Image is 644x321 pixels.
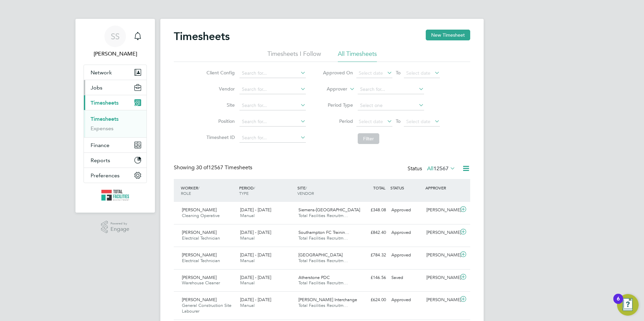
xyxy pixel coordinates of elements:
[182,275,217,280] span: [PERSON_NAME]
[204,118,235,124] label: Position
[358,85,424,94] input: Search for...
[389,294,424,306] div: Approved
[389,250,424,261] div: Approved
[240,213,255,218] span: Manual
[84,153,147,168] button: Reports
[84,65,147,80] button: Network
[424,205,459,216] div: [PERSON_NAME]
[110,221,129,226] span: Powered by
[354,294,389,306] div: £624.00
[198,185,199,190] span: /
[91,84,102,91] span: Jobs
[298,258,348,263] span: Total Facilities Recruitm…
[373,185,385,190] span: TOTAL
[204,134,235,140] label: Timesheet ID
[298,302,348,308] span: Total Facilities Recruitm…
[204,70,235,76] label: Client Config
[389,182,424,194] div: STATUS
[179,182,237,199] div: WORKER
[84,80,147,95] button: Jobs
[317,86,347,93] label: Approver
[240,235,255,241] span: Manual
[240,302,255,308] span: Manual
[84,50,147,58] span: Sam Skinner
[91,100,119,106] span: Timesheets
[358,133,379,144] button: Filter
[181,190,191,196] span: ROLE
[394,68,402,77] span: To
[182,302,231,314] span: General Construction Site Labourer
[394,117,402,126] span: To
[239,117,306,127] input: Search for...
[424,227,459,238] div: [PERSON_NAME]
[240,252,271,258] span: [DATE] - [DATE]
[297,190,314,196] span: VENDOR
[182,258,220,263] span: Electrical Technician
[91,142,109,148] span: Finance
[406,118,430,124] span: Select date
[323,102,353,108] label: Period Type
[240,297,271,302] span: [DATE] - [DATE]
[240,258,255,263] span: Manual
[424,250,459,261] div: [PERSON_NAME]
[389,272,424,283] div: Saved
[239,101,306,110] input: Search for...
[427,165,455,172] label: All
[298,297,357,302] span: [PERSON_NAME] Interchange
[237,182,296,199] div: PERIOD
[174,164,254,171] div: Showing
[298,275,330,280] span: Atherstone PDC
[239,85,306,94] input: Search for...
[182,280,220,286] span: Warehouse Cleaner
[182,207,217,213] span: [PERSON_NAME]
[267,50,321,62] li: Timesheets I Follow
[354,205,389,216] div: £348.08
[354,272,389,283] div: £146.56
[617,294,639,316] button: Open Resource Center, 6 new notifications
[354,250,389,261] div: £784.32
[424,182,459,194] div: APPROVER
[101,221,130,234] a: Powered byEngage
[389,205,424,216] div: Approved
[84,168,147,183] button: Preferences
[75,19,155,213] nav: Main navigation
[408,164,457,174] div: Status
[240,275,271,280] span: [DATE] - [DATE]
[239,190,249,196] span: TYPE
[240,280,255,286] span: Manual
[84,26,147,58] a: SS[PERSON_NAME]
[406,70,430,76] span: Select date
[358,101,424,110] input: Select one
[196,164,252,171] span: 12567 Timesheets
[298,280,348,286] span: Total Facilities Recruitm…
[182,252,217,258] span: [PERSON_NAME]
[359,70,383,76] span: Select date
[240,229,271,235] span: [DATE] - [DATE]
[239,69,306,78] input: Search for...
[91,116,119,122] a: Timesheets
[296,182,354,199] div: SITE
[182,235,220,241] span: Electrical Technician
[84,138,147,152] button: Finance
[91,69,112,76] span: Network
[433,165,449,172] span: 12567
[254,185,255,190] span: /
[84,190,147,201] a: Go to home page
[239,133,306,143] input: Search for...
[298,235,348,241] span: Total Facilities Recruitm…
[91,125,114,132] a: Expenses
[298,213,348,218] span: Total Facilities Recruitm…
[298,207,360,213] span: Siemens-[GEOGRAPHIC_DATA]
[298,252,343,258] span: [GEOGRAPHIC_DATA]
[323,118,353,124] label: Period
[204,86,235,92] label: Vendor
[182,229,217,235] span: [PERSON_NAME]
[617,299,620,308] div: 6
[84,95,147,110] button: Timesheets
[196,164,208,171] span: 30 of
[338,50,377,62] li: All Timesheets
[111,32,120,41] span: SS
[182,297,217,302] span: [PERSON_NAME]
[323,70,353,76] label: Approved On
[389,227,424,238] div: Approved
